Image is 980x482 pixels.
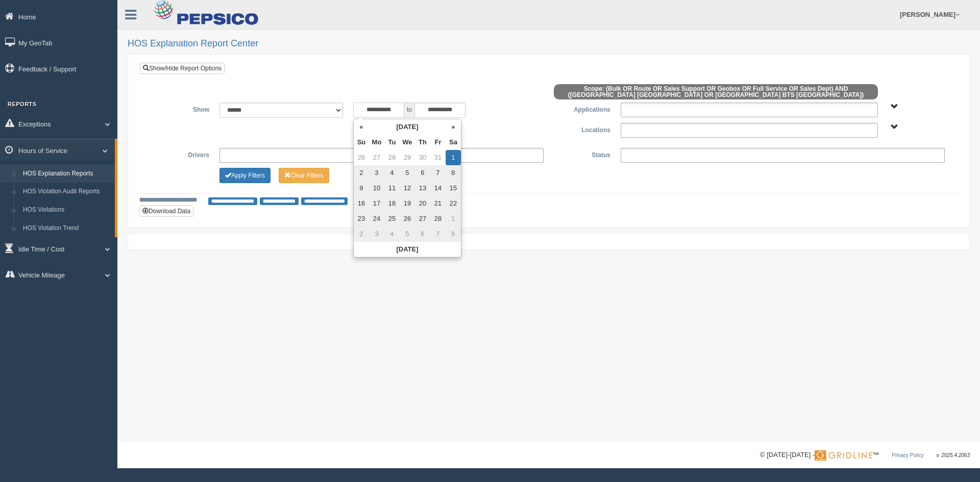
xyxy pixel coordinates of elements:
th: Tu [384,135,400,150]
a: HOS Explanation Reports [18,165,115,183]
td: 17 [369,196,384,211]
td: 4 [384,226,400,242]
label: Drivers [148,148,214,160]
span: v. 2025.4.2063 [937,452,970,458]
a: Privacy Policy [892,452,923,458]
td: 1 [446,150,461,165]
label: Status [549,148,616,160]
td: 28 [430,211,446,226]
td: 6 [415,226,430,242]
th: Su [354,135,369,150]
td: 5 [400,226,415,242]
td: 1 [446,211,461,226]
button: Change Filter Options [279,168,329,183]
td: 6 [415,165,430,181]
td: 22 [446,196,461,211]
td: 2 [354,165,369,181]
td: 29 [400,150,415,165]
span: to [404,103,414,118]
td: 4 [384,165,400,181]
a: HOS Violation Trend [18,219,115,238]
td: 16 [354,196,369,211]
img: Gridline [815,450,872,461]
td: 24 [369,211,384,226]
td: 14 [430,181,446,196]
td: 28 [384,150,400,165]
td: 27 [415,211,430,226]
th: » [446,119,461,135]
td: 19 [400,196,415,211]
th: [DATE] [369,119,446,135]
th: Th [415,135,430,150]
td: 15 [446,181,461,196]
td: 30 [415,150,430,165]
td: 27 [369,150,384,165]
a: HOS Violations [18,201,115,219]
th: Mo [369,135,384,150]
td: 31 [430,150,446,165]
td: 25 [384,211,400,226]
td: 21 [430,196,446,211]
div: © [DATE]-[DATE] - ™ [760,450,970,461]
td: 8 [446,226,461,242]
label: Show [148,103,214,115]
span: Scope: (Bulk OR Route OR Sales Support OR Geobox OR Full Service OR Sales Dept) AND ([GEOGRAPHIC_... [554,84,878,99]
td: 3 [369,165,384,181]
button: Change Filter Options [219,168,271,183]
td: 23 [354,211,369,226]
td: 8 [446,165,461,181]
td: 7 [430,165,446,181]
td: 12 [400,181,415,196]
td: 3 [369,226,384,242]
td: 2 [354,226,369,242]
button: Download Data [139,206,193,217]
td: 10 [369,181,384,196]
th: « [354,119,369,135]
h2: HOS Explanation Report Center [128,39,970,49]
a: Show/Hide Report Options [140,63,225,74]
td: 11 [384,181,400,196]
th: Fr [430,135,446,150]
td: 13 [415,181,430,196]
td: 18 [384,196,400,211]
th: We [400,135,415,150]
label: Locations [549,123,616,135]
td: 20 [415,196,430,211]
td: 26 [400,211,415,226]
td: 9 [354,181,369,196]
td: 7 [430,226,446,242]
th: [DATE] [354,242,461,257]
td: 5 [400,165,415,181]
th: Sa [446,135,461,150]
a: HOS Violation Audit Reports [18,183,115,201]
td: 26 [354,150,369,165]
label: Applications [549,103,616,115]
